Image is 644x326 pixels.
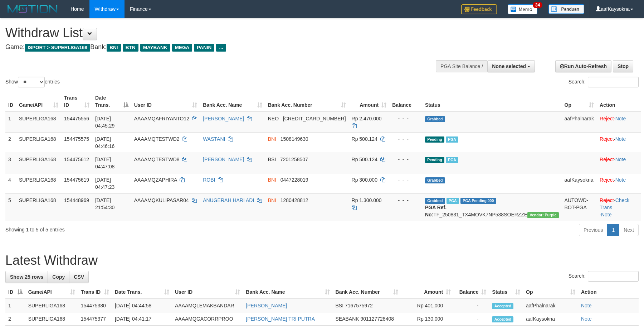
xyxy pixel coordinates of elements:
[392,156,419,163] div: - - -
[600,136,614,142] a: Reject
[562,193,597,221] td: AUTOWD-BOT-PGA
[268,157,276,162] span: BSI
[336,303,344,308] span: BSI
[5,44,422,51] h4: Game: Bank:
[280,136,308,142] span: Copy 1508149630 to clipboard
[280,197,308,203] span: Copy 1280428812 to clipboard
[454,312,489,326] td: -
[492,63,526,69] span: None selected
[243,286,332,299] th: Bank Acc. Name: activate to sort column ascending
[64,136,89,142] span: 154475575
[389,91,422,112] th: Balance
[203,157,244,162] a: [PERSON_NAME]
[134,157,180,162] span: AAAAMQTESTWD8
[203,116,244,121] a: [PERSON_NAME]
[600,197,614,203] a: Reject
[112,312,172,326] td: [DATE] 04:41:17
[95,157,115,169] span: [DATE] 04:47:08
[600,197,629,210] a: Check Trans
[454,299,489,312] td: -
[600,116,614,121] a: Reject
[172,312,243,326] td: AAAAMQGACORRPROO
[352,197,382,203] span: Rp 1.300.000
[333,286,401,299] th: Bank Acc. Number: activate to sort column ascending
[25,44,90,52] span: ISPORT > SUPERLIGA168
[579,224,608,236] a: Previous
[392,115,419,122] div: - - -
[25,312,78,326] td: SUPERLIGA168
[615,136,626,142] a: Note
[392,197,419,204] div: - - -
[527,212,558,218] span: Vendor URL: https://trx4.1velocity.biz
[246,316,315,322] a: [PERSON_NAME] TRI PUTRA
[597,112,641,133] td: ·
[523,286,578,299] th: Op: activate to sort column ascending
[5,153,16,173] td: 3
[336,316,359,322] span: SEABANK
[200,91,265,112] th: Bank Acc. Name: activate to sort column ascending
[461,4,497,14] img: Feedback.jpg
[268,177,276,183] span: BNI
[280,177,308,183] span: Copy 0447228019 to clipboard
[446,136,458,143] span: Marked by aafmaleo
[107,44,121,52] span: BNI
[569,77,639,87] label: Search:
[69,271,89,283] a: CSV
[16,91,61,112] th: Game/API: activate to sort column ascending
[425,198,445,204] span: Grabbed
[52,274,65,280] span: Copy
[447,198,459,204] span: Marked by aafchhiseyha
[95,197,115,210] span: [DATE] 21:54:30
[48,271,69,283] a: Copy
[361,316,394,322] span: Copy 901127728408 to clipboard
[597,132,641,153] td: ·
[401,299,454,312] td: Rp 401,000
[5,4,60,14] img: MOTION_logo.png
[268,197,276,203] span: BNI
[454,286,489,299] th: Balance: activate to sort column ascending
[112,299,172,312] td: [DATE] 04:44:58
[283,116,346,121] span: Copy 5859459299268580 to clipboard
[425,205,447,217] b: PGA Ref. No:
[508,4,538,14] img: Button%20Memo.svg
[5,271,48,283] a: Show 25 rows
[392,135,419,143] div: - - -
[134,177,177,183] span: AAAAMQZAPHIRA
[268,136,276,142] span: BNI
[422,193,562,221] td: TF_250831_TX4MOVK7NP538SOERZZE
[425,136,444,143] span: Pending
[401,312,454,326] td: Rp 130,000
[134,136,180,142] span: AAAAMQTESTWD2
[422,91,562,112] th: Status
[597,153,641,173] td: ·
[16,193,61,221] td: SUPERLIGA168
[16,153,61,173] td: SUPERLIGA168
[95,177,115,190] span: [DATE] 04:47:23
[562,91,597,112] th: Op: activate to sort column ascending
[25,286,78,299] th: Game/API: activate to sort column ascending
[194,44,214,52] span: PANIN
[489,286,523,299] th: Status: activate to sort column ascending
[265,91,349,112] th: Bank Acc. Number: activate to sort column ascending
[392,176,419,183] div: - - -
[18,77,45,87] select: Showentries
[581,316,592,322] a: Note
[172,286,243,299] th: User ID: activate to sort column ascending
[95,136,115,149] span: [DATE] 04:46:16
[425,157,444,163] span: Pending
[569,271,639,282] label: Search:
[401,286,454,299] th: Amount: activate to sort column ascending
[172,44,192,52] span: MEGA
[134,197,189,203] span: AAAAMQKULIPASAR04
[5,299,25,312] td: 1
[5,112,16,133] td: 1
[588,77,639,87] input: Search:
[134,116,189,121] span: AAAAMQAFRIYANTO12
[581,303,592,308] a: Note
[492,316,513,322] span: Accepted
[425,116,445,122] span: Grabbed
[5,286,25,299] th: ID: activate to sort column descending
[600,177,614,183] a: Reject
[533,2,542,8] span: 34
[203,136,225,142] a: WASTANI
